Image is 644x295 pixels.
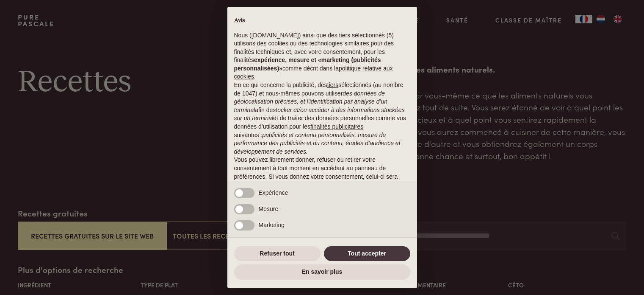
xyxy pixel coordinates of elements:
[234,132,401,155] em: publicités et contenu personnalisés, mesure de performance des publicités et du contenu, études d...
[234,56,381,72] strong: expérience, mesure et «marketing (publicités personnalisées)»
[259,205,279,212] span: Mesure
[234,81,410,156] p: En ce qui concerne la publicité, des sélectionnés (au nombre de 1047) et nous-mêmes pouvons utili...
[259,189,288,196] span: Expérience
[234,246,321,261] button: Refuser tout
[234,90,388,113] em: des données de géolocalisation précises, et l’identification par analyse d’un terminal
[324,246,410,261] button: Tout accepter
[234,31,410,81] p: Nous ([DOMAIN_NAME]) ainsi que des tiers sélectionnés (5) utilisons des cookies ou des technologi...
[234,107,405,122] em: stocker et/ou accéder à des informations stockées sur un terminal
[234,264,410,280] button: En savoir plus
[310,123,363,131] button: finalités publicitaires
[234,156,410,197] p: Vous pouvez librement donner, refuser ou retirer votre consentement à tout moment en accédant au ...
[259,222,285,228] span: Marketing
[234,17,410,25] h2: Avis
[327,81,338,90] button: tiers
